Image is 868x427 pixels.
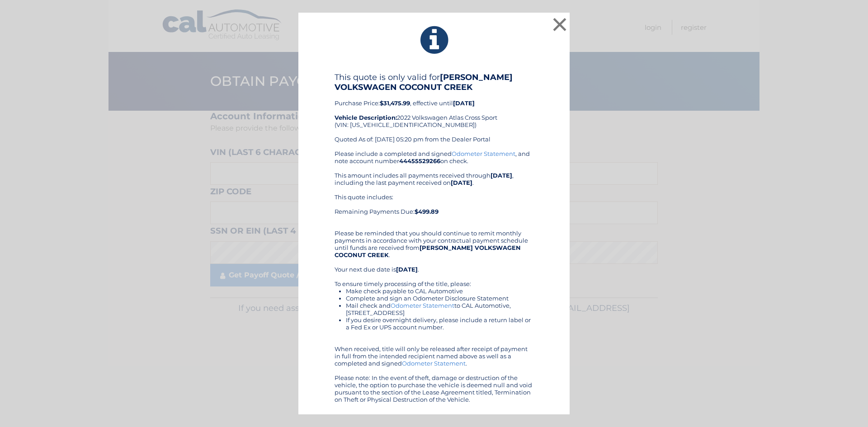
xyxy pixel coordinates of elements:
li: Complete and sign an Odometer Disclosure Statement [346,295,533,302]
b: [PERSON_NAME] VOLKSWAGEN COCONUT CREEK [335,244,521,258]
a: Odometer Statement [402,360,466,367]
b: [DATE] [491,172,512,179]
div: Please include a completed and signed , and note account number on check. This amount includes al... [335,150,533,403]
b: [DATE] [451,179,472,186]
li: Mail check and to CAL Automotive, [STREET_ADDRESS] [346,302,533,316]
b: [DATE] [453,99,475,107]
div: This quote includes: Remaining Payments Due: [335,193,533,222]
h4: This quote is only valid for [335,72,533,92]
a: Odometer Statement [391,302,454,309]
b: $31,475.99 [380,99,410,107]
li: Make check payable to CAL Automotive [346,287,533,295]
button: × [551,15,569,33]
a: Odometer Statement [452,150,515,157]
li: If you desire overnight delivery, please include a return label or a Fed Ex or UPS account number. [346,316,533,331]
div: Purchase Price: , effective until 2022 Volkswagen Atlas Cross Sport (VIN: [US_VEHICLE_IDENTIFICAT... [335,72,533,150]
b: [PERSON_NAME] VOLKSWAGEN COCONUT CREEK [335,72,513,92]
b: 44455529266 [399,157,440,164]
strong: Vehicle Description: [335,114,397,121]
b: $499.89 [415,208,439,215]
b: [DATE] [396,266,418,273]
